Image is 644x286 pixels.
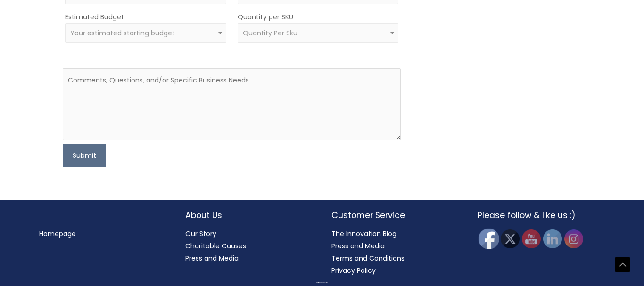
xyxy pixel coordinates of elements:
[185,228,313,264] nav: About Us
[331,266,376,275] a: Privacy Policy
[331,228,459,277] nav: Customer Service
[63,144,106,167] button: Submit
[501,229,520,248] img: Twitter
[331,209,459,221] h2: Customer Service
[331,253,405,263] a: Terms and Conditions
[331,229,396,238] a: The Innovation Blog
[331,241,385,251] a: Press and Media
[17,284,627,285] div: All material on this Website, including design, text, images, logos and sounds, are owned by Cosm...
[185,209,313,221] h2: About Us
[185,253,239,263] a: Press and Media
[17,282,627,283] div: Copyright © 2025
[185,229,216,238] a: Our Story
[322,282,328,283] span: Cosmetic Solutions
[65,11,124,23] label: Estimated Budget
[478,209,605,221] h2: Please follow & like us :)
[39,229,76,238] a: Homepage
[238,11,293,23] label: Quantity per SKU
[479,228,499,249] img: Facebook
[39,228,166,240] nav: Menu
[70,28,175,38] span: Your estimated starting budget
[243,28,297,38] span: Quantity Per Sku
[185,241,246,251] a: Charitable Causes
